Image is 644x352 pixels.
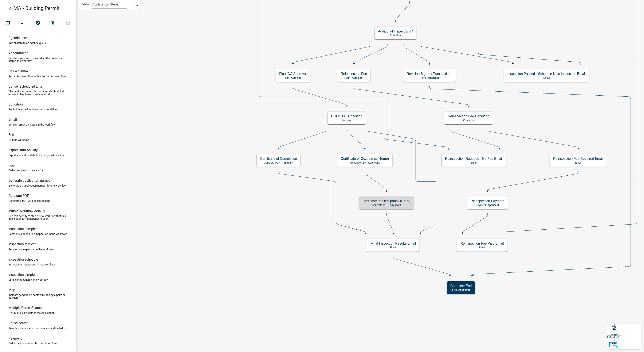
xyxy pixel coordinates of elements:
[0,19,76,29] div: Workflow actions
[378,29,413,33] h5: Additional Inspections?
[8,233,67,235] p: Complete a scheduled inspection in the workflow
[66,20,71,26] i: save
[3,3,69,13] a: MA - Building Permit
[8,108,57,111] p: Route the workflow based on a condition
[390,204,401,207] span: Applicant
[8,36,27,40] h6: Agenda item
[291,76,302,79] span: Applicant
[8,294,67,299] p: Indicate geographic context by adding a point or polygon.
[8,321,28,325] h6: Parcel search
[507,76,586,79] p: Email
[341,161,389,164] p: Generate PDF -
[460,241,504,245] h5: Reinspection Fee Paid Email
[8,199,50,202] p: Generate a PDF with collected data
[8,42,47,44] p: Add an item to an agenda queue
[450,284,472,288] h5: Complete End
[407,72,452,76] h5: Revision Sign-off Transactions
[15,19,30,28] button: Auto Layout
[60,19,76,28] button: Save
[8,179,51,183] h6: Generate application number
[507,72,586,76] h5: Inspection Passed - Schedule Next Inspection Email
[8,242,36,246] h6: Inspection request
[8,163,16,167] h6: Form
[460,246,504,249] p: Email
[8,209,45,213] h6: Initiate Workflow Activity
[8,342,57,345] p: Collect a payment for the calculated fees
[458,288,470,291] span: Applicant
[471,204,504,207] p: Payment -
[8,273,35,277] h6: Inspection simple
[133,2,140,8] button: search
[448,119,489,122] p: Condition
[8,148,38,152] h6: Export Data Activity
[260,161,297,164] p: Generate PDF -
[471,199,504,203] h5: Reinspection Payment
[8,118,17,122] h6: Email
[8,278,48,281] p: Simple inspection in the workflow
[35,20,40,26] i: check_circle
[8,336,22,340] h6: Payment
[8,57,67,62] p: Send an email with a calendar attachment as a step in the workflow
[8,102,23,106] h6: Condition
[8,257,38,261] h6: Inspection schedule
[427,76,439,79] span: Applicant
[341,72,367,76] h5: Reinspection Fee
[50,20,55,26] i: publish
[5,20,10,26] i: open_in_browser
[445,161,503,164] p: Email
[8,51,28,55] h6: Appointment
[331,119,362,122] p: Condition
[407,76,452,79] p: Form -
[8,138,29,141] p: End the workflow
[8,154,64,157] p: Export application data to a configured location
[553,161,603,164] p: Email
[20,20,25,26] i: compare_arrows
[368,161,380,164] span: Applicant
[341,76,367,79] p: Form -
[279,76,307,79] p: Form -
[8,90,67,96] p: This activity cancels the configured scheduled emails if they haven't been sent yet.
[8,227,38,231] h6: Inspection complete
[445,157,503,161] h5: Reinspection Required - No Fee Email
[8,194,29,198] h6: Generate PDF
[8,248,54,251] p: Request an inspection in the workflow
[134,2,139,8] i: search
[8,123,56,126] p: Send an email as a step in the workflow
[30,19,46,28] button: No problems
[45,19,60,28] button: Publish
[279,72,307,76] h5: Final/CO Approval
[8,263,55,266] p: Schedule an inspection in the workflow
[8,311,55,314] p: Link Multiple Parcels to the Application
[331,114,362,118] h5: COO/COC Condition
[8,327,66,330] p: Search for a parcel to populate application fields
[282,161,293,164] span: Applicant
[0,19,15,28] button: Test Workflow
[8,69,28,73] h6: Call workflow
[8,6,13,12] i: arrow_back
[8,84,44,88] h6: Cancel Scheduled Email
[487,204,499,207] span: Applicant
[8,215,67,220] p: Use this activity to start a new workflow that this application is not dependent upon.
[450,288,472,291] p: End -
[362,204,411,207] p: Generate PDF -
[371,246,416,249] p: Email
[553,157,603,161] h5: Reinspection Fee Required Email
[378,34,413,37] p: Condition
[8,75,66,78] p: Run a child workflow within the current workflow
[8,184,66,187] p: Generate an application number for the workflow
[8,133,14,137] h6: End
[8,288,15,292] h6: Map
[341,157,389,161] h5: Certificate of Occupancy (Temp)
[448,114,489,118] h5: Reinspection Fee Condition
[8,306,42,310] h6: Multiple Parcel Search
[260,157,297,161] h5: Certificate of Completion
[362,199,411,203] h5: Certificate of Occupancy (Perm)
[8,169,45,172] p: Collect required data via a form
[371,241,416,245] h5: Final Inspection Results Email
[352,76,364,79] span: Applicant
